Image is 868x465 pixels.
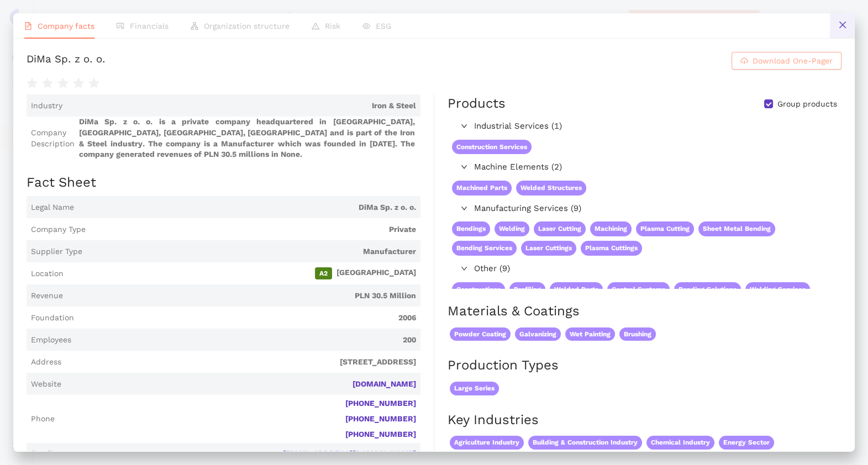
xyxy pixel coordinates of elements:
[76,335,416,346] span: 200
[68,267,416,279] span: [GEOGRAPHIC_DATA]
[461,163,467,170] span: right
[474,161,836,174] span: Machine Elements (2)
[740,57,748,66] span: cloud-download
[452,221,490,236] span: Bendings
[550,282,603,297] span: Welded Parts
[31,313,74,324] span: Foundation
[830,13,855,38] button: close
[90,224,416,235] span: Private
[79,117,416,160] span: DiMa Sp. z o. o. is a private company headquartered in [GEOGRAPHIC_DATA], [GEOGRAPHIC_DATA], [GEO...
[448,302,841,321] h2: Materials & Coatings
[31,128,75,149] span: Company Description
[78,313,416,324] span: 2006
[452,241,517,256] span: Bending Services
[31,101,62,112] span: Industry
[38,22,94,30] span: Company facts
[461,205,467,212] span: right
[31,335,71,346] span: Employees
[204,22,290,30] span: Organization structure
[773,99,841,110] span: Group products
[67,290,416,302] span: PLN 30.5 Million
[674,282,741,297] span: Bending Solutions
[619,327,656,341] span: Brushing
[636,221,694,236] span: Plasma Cutting
[745,282,810,297] span: Welding Services
[590,221,632,236] span: Machining
[448,94,506,113] div: Products
[88,78,99,89] span: star
[495,221,529,236] span: Welding
[27,52,106,70] div: DiMa Sp. z o. o.
[515,327,561,341] span: Galvanizing
[452,140,532,155] span: Construction Services
[31,202,74,213] span: Legal Name
[42,78,53,89] span: star
[31,448,52,459] span: Email
[450,327,511,341] span: Powder Coating
[31,414,55,425] span: Phone
[31,268,64,279] span: Location
[448,200,840,218] div: Manufacturing Services (9)
[31,357,61,368] span: Address
[31,224,86,235] span: Company Type
[31,290,63,302] span: Revenue
[315,267,332,279] span: A2
[452,282,505,297] span: Constructions
[534,221,586,236] span: Laser Cutting
[312,22,319,30] span: warning
[376,22,391,30] span: ESG
[130,22,169,30] span: Financials
[448,356,841,375] h2: Production Types
[450,436,524,450] span: Agriculture Industry
[838,20,847,29] span: close
[521,241,576,256] span: Laser Cuttings
[753,55,833,67] span: Download One-Pager
[452,181,512,195] span: Machined Parts
[509,282,545,297] span: Profiling
[474,262,836,276] span: Other (9)
[66,357,416,368] span: [STREET_ADDRESS]
[474,202,836,215] span: Manufacturing Services (9)
[57,78,69,89] span: star
[719,436,774,450] span: Energy Sector
[698,221,775,236] span: Sheet Metal Bending
[565,327,615,341] span: Wet Painting
[732,52,841,70] button: cloud-downloadDownload One-Pager
[448,158,840,176] div: Machine Elements (2)
[474,120,836,133] span: Industrial Services (1)
[67,101,416,112] span: Iron & Steel
[191,22,198,30] span: apartment
[117,22,124,30] span: fund-view
[362,22,370,30] span: eye
[27,173,420,192] h2: Fact Sheet
[325,22,340,30] span: Risk
[461,123,467,129] span: right
[448,260,840,278] div: Other (9)
[581,241,642,256] span: Plasma Cuttings
[31,246,82,257] span: Supplier Type
[27,78,38,89] span: star
[73,78,84,89] span: star
[448,118,840,135] div: Industrial Services (1)
[448,411,841,430] h2: Key Industries
[607,282,670,297] span: Control Systems
[78,202,416,213] span: DiMa Sp. z o. o.
[87,246,416,257] span: Manufacturer
[646,436,714,450] span: Chemical Industry
[450,382,499,395] span: Large Series
[31,379,61,390] span: Website
[461,265,467,272] span: right
[528,436,642,450] span: Building & Construction Industry
[516,181,586,195] span: Welded Structures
